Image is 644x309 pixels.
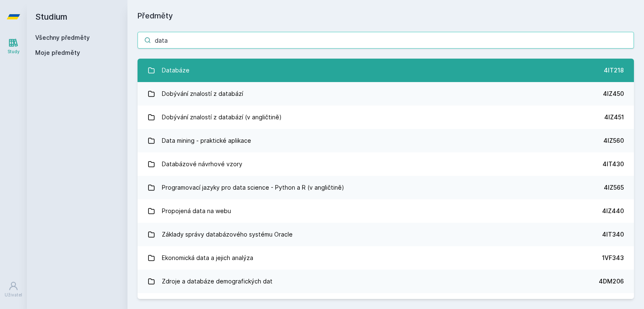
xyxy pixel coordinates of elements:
div: 4IZ560 [603,136,624,145]
a: Dobývání znalostí z databází (v angličtině) 4IZ451 [138,106,634,129]
div: Uživatel [5,292,22,298]
input: Název nebo ident předmětu… [138,32,634,49]
div: 4IZ440 [602,207,624,215]
a: Data mining - praktické aplikace 4IZ560 [138,129,634,152]
div: Zdroje a databáze demografických dat [162,273,273,290]
div: Základy správy databázového systému Oracle [162,226,293,243]
a: Programovací jazyky pro data science - Python a R (v angličtině) 4IZ565 [138,176,634,199]
div: Dobývání znalostí z databází [162,85,243,102]
a: Propojená data na webu 4IZ440 [138,199,634,223]
a: Základy správy databázového systému Oracle 4IT340 [138,223,634,246]
div: Study [8,49,20,55]
div: Databáze [162,62,190,79]
div: Ekonomická data a jejich analýza [162,250,253,266]
div: 4IZ450 [603,90,624,98]
a: Databáze 4IT218 [138,59,634,82]
a: Zdroje a databáze demografických dat 4DM206 [138,270,634,293]
a: Dobývání znalostí z databází 4IZ450 [138,82,634,106]
div: 4IT340 [602,230,624,239]
div: Propojená data na webu [162,203,231,219]
div: 4IT218 [604,66,624,75]
div: Programovací jazyky pro data science - Python a R (v angličtině) [162,179,344,196]
a: Uživatel [2,277,25,302]
a: Ekonomická data a jejich analýza 1VF343 [138,246,634,270]
div: Databázové návrhové vzory [162,156,242,173]
div: Data mining - praktické aplikace [162,132,251,149]
div: 4IT430 [602,160,624,168]
div: Dobývání znalostí z databází (v angličtině) [162,109,282,126]
div: 1VF343 [602,254,624,262]
div: 4IZ565 [604,183,624,192]
span: Moje předměty [35,49,80,57]
div: 4IZ451 [604,113,624,121]
a: Všechny předměty [35,34,90,41]
div: 4DM206 [599,277,624,286]
a: Databázové návrhové vzory 4IT430 [138,152,634,176]
h1: Předměty [138,10,634,22]
a: Study [2,33,25,59]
